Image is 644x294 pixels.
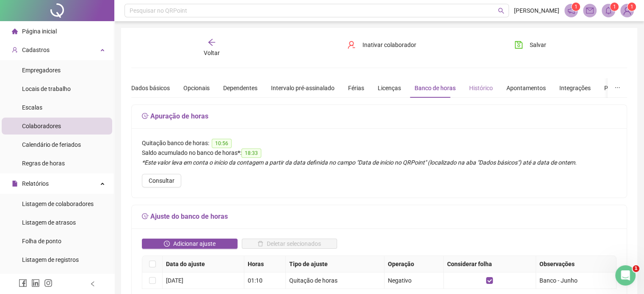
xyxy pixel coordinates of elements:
span: file [12,181,18,187]
span: Inativar colaborador [362,40,416,49]
span: notification [567,7,575,14]
span: Regras de horas [22,160,65,167]
img: 92716 [621,4,633,17]
span: 18:33 [241,148,261,158]
div: Integrações [559,83,591,93]
th: Considerar folha [444,256,536,272]
span: home [12,28,18,34]
span: facebook [19,279,27,287]
span: ellipsis [614,85,620,91]
div: Histórico [469,83,493,93]
div: Dependentes [223,83,257,93]
span: 1 [575,4,578,10]
em: *Este valor leva em conta o início da contagem a partir da data definida no campo "Data de início... [142,159,577,166]
span: Listagem de colaboradores [22,201,94,207]
button: Salvar [508,38,553,52]
div: Dados básicos [131,83,170,93]
span: Listagem de atrasos [22,219,76,226]
span: instagram [44,279,53,287]
button: Consultar [142,174,181,187]
th: Horas [244,256,286,272]
span: field-time [142,213,149,220]
td: Banco - Junho [536,272,616,289]
div: [DATE] [166,276,240,285]
button: Inativar colaborador [341,38,423,52]
button: ellipsis [608,78,627,98]
span: Calendário de feriados [22,141,81,148]
div: Licenças [378,83,401,93]
div: Quitação de horas [289,276,381,285]
span: Escalas [22,104,42,111]
div: Apontamentos [506,83,546,93]
div: Opcionais [183,83,210,93]
th: Operação [384,256,444,272]
span: clock-circle [164,241,170,247]
h5: Apuração de horas [142,111,616,121]
span: Página inicial [22,28,57,35]
button: Adicionar ajuste [142,239,238,249]
span: 1 [613,4,616,10]
div: Negativo [388,276,440,285]
span: Quitação banco de horas: [142,140,209,146]
th: Observações [536,256,616,272]
div: : [142,148,616,158]
th: Data do ajuste [163,256,244,272]
span: Folha de ponto [22,238,61,245]
span: Cadastros [22,47,50,53]
sup: 1 [610,3,619,11]
sup: Atualize o seu contato no menu Meus Dados [627,3,636,11]
div: Preferências [604,83,637,93]
span: user-delete [347,41,356,49]
div: Intervalo pré-assinalado [271,83,334,93]
div: Banco de horas [415,83,456,93]
span: Saldo acumulado no banco de horas [142,149,238,156]
td: 01:10 [244,272,286,289]
span: Relatórios [22,180,49,187]
div: Férias [348,83,364,93]
span: 1 [633,265,639,272]
h5: Ajuste do banco de horas [142,212,616,222]
span: Voltar [204,49,220,56]
span: Listagem de registros [22,256,79,263]
span: 10:56 [212,139,232,148]
span: Locais de trabalho [22,85,71,92]
span: [PERSON_NAME] [514,6,559,15]
button: Deletar selecionados [242,239,337,249]
sup: 1 [572,3,580,11]
th: Tipo de ajuste [286,256,384,272]
span: save [514,41,523,49]
span: Colaboradores [22,123,61,129]
span: user-add [12,47,18,53]
span: arrow-left [207,38,216,47]
span: left [90,281,96,287]
span: Consultar [149,176,174,185]
span: Empregadores [22,67,61,74]
span: mail [586,7,594,14]
span: Salvar [530,40,546,49]
span: search [498,8,504,14]
span: field-time [142,113,149,119]
span: bell [605,7,612,14]
span: linkedin [31,279,40,287]
iframe: Intercom live chat [615,265,636,286]
span: Adicionar ajuste [173,239,216,248]
span: 1 [630,4,633,10]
